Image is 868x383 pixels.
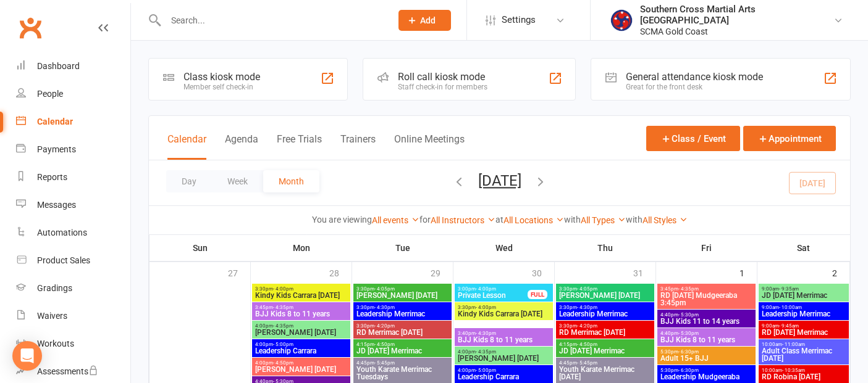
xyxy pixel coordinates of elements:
strong: You are viewing [312,215,372,224]
button: Week [212,170,263,192]
span: 9:00am [761,286,846,292]
span: Kindy Kids Carrara [DATE] [255,292,348,299]
span: - 4:30pm [476,331,496,336]
button: Free Trials [277,133,322,160]
div: 27 [228,262,250,282]
span: - 5:00pm [476,368,496,373]
span: 4:15pm [356,342,449,347]
a: Payments [16,136,130,163]
span: - 5:00pm [273,342,293,347]
span: - 5:30pm [678,331,699,336]
a: Automations [16,219,130,247]
span: BJJ Kids 8 to 11 years [255,310,348,318]
div: Great for the front desk [626,83,763,91]
div: Calendar [37,117,73,126]
strong: with [564,215,581,224]
span: Leadership Merrimac [356,310,449,318]
span: Kindy Kids Carrara [DATE] [457,310,550,318]
span: 10:00am [761,368,846,373]
a: Gradings [16,274,130,302]
span: Leadership Mudgeeraba [660,373,753,381]
span: - 4:20pm [374,323,395,329]
a: All Instructors [431,215,495,225]
span: 3:30pm [356,305,449,310]
span: [PERSON_NAME] [DATE] [457,355,550,362]
div: Messages [37,200,76,210]
span: 3:00pm [457,286,528,292]
div: Member self check-in [183,83,260,91]
button: Online Meetings [394,133,465,160]
div: Product Sales [37,255,90,265]
span: 10:00am [761,342,846,347]
span: - 4:50pm [374,342,395,347]
th: Sun [150,235,251,261]
span: - 11:00am [782,342,805,347]
div: People [37,89,63,99]
span: RD Robina [DATE] [761,373,846,381]
span: 4:00pm [457,368,550,373]
span: - 10:35am [782,368,805,373]
span: - 4:35pm [476,349,496,355]
div: 2 [832,262,849,282]
span: 5:30pm [660,349,753,355]
span: - 4:35pm [273,323,293,329]
span: 4:45pm [356,360,449,366]
span: - 4:50pm [273,360,293,366]
div: FULL [528,290,547,299]
span: BJJ Kids 8 to 11 years [660,336,753,344]
span: - 6:30pm [678,368,699,373]
span: - 4:20pm [577,323,597,329]
span: Leadership Carrara [457,373,550,381]
span: 3:45pm [255,305,348,310]
a: Waivers [16,302,130,330]
span: - 9:35am [779,286,799,292]
div: Open Intercom Messenger [12,341,42,371]
th: Fri [656,235,757,261]
div: Assessments [37,366,98,376]
span: [PERSON_NAME] [DATE] [558,292,652,299]
span: [PERSON_NAME] [DATE] [255,366,348,373]
a: People [16,80,130,108]
span: Adult Class Merrimac [DATE] [761,347,846,362]
a: Product Sales [16,247,130,274]
button: Month [263,170,319,192]
span: BJJ Kids 8 to 11 years [457,336,550,344]
strong: with [626,215,643,224]
span: 4:00pm [255,323,348,329]
span: - 4:00pm [476,286,496,292]
span: Youth Karate Merrimac Tuesdays [356,366,449,381]
span: [PERSON_NAME] [DATE] [356,292,449,299]
div: SCMA Gold Coast [640,26,833,37]
span: - 10:00am [779,305,802,310]
span: - 6:30pm [678,349,699,355]
input: Search... [162,12,382,29]
span: 3:30pm [356,286,449,292]
a: Workouts [16,330,130,358]
a: Dashboard [16,52,130,80]
div: Roll call kiosk mode [398,71,487,83]
span: Private Lesson [457,292,528,299]
a: Reports [16,163,130,191]
span: 4:00pm [255,342,348,347]
span: - 5:45pm [577,360,597,366]
span: 4:15pm [558,342,652,347]
span: 3:30pm [558,305,652,310]
span: [PERSON_NAME] [DATE] [255,329,348,336]
span: RD [DATE] Mudgeeraba 3:45pm [660,292,753,307]
span: Settings [502,6,536,34]
th: Mon [251,235,352,261]
div: Gradings [37,283,72,293]
span: RD [DATE] Merrimac [761,329,846,336]
span: Add [420,15,436,25]
span: 9:00am [761,305,846,310]
span: 5:30pm [660,368,753,373]
span: 4:45pm [558,360,652,366]
button: Agenda [225,133,258,160]
button: Add [398,10,451,31]
a: All Types [581,215,626,225]
span: - 4:30pm [577,305,597,310]
button: Appointment [743,126,836,151]
strong: for [419,215,431,224]
span: - 4:50pm [577,342,597,347]
a: Messages [16,191,130,219]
